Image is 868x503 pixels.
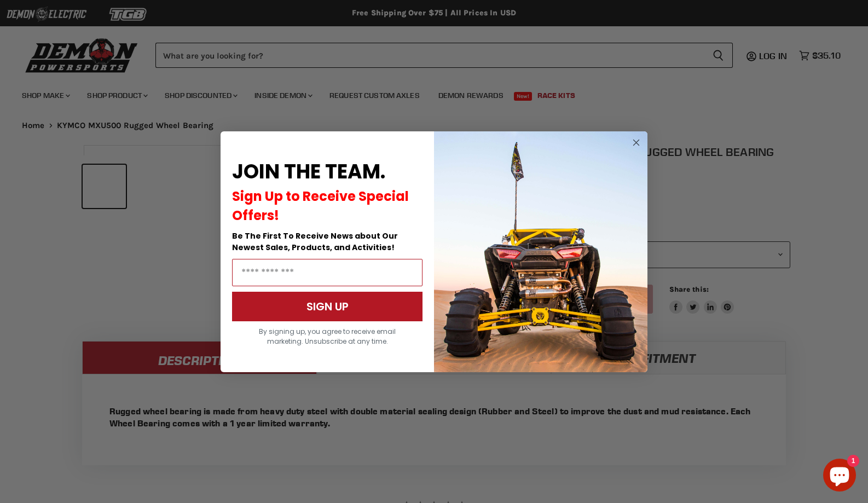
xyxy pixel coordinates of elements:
button: SIGN UP [232,292,423,321]
img: a9095488-b6e7-41ba-879d-588abfab540b.jpeg [434,131,647,372]
span: Sign Up to Receive Special Offers! [232,187,409,224]
inbox-online-store-chat: Shopify online store chat [820,459,859,494]
span: By signing up, you agree to receive email marketing. Unsubscribe at any time. [259,327,396,346]
span: Be The First To Receive News about Our Newest Sales, Products, and Activities! [232,230,398,253]
button: Close dialog [629,136,643,149]
span: JOIN THE TEAM. [232,158,385,186]
input: Email Address [232,259,423,286]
